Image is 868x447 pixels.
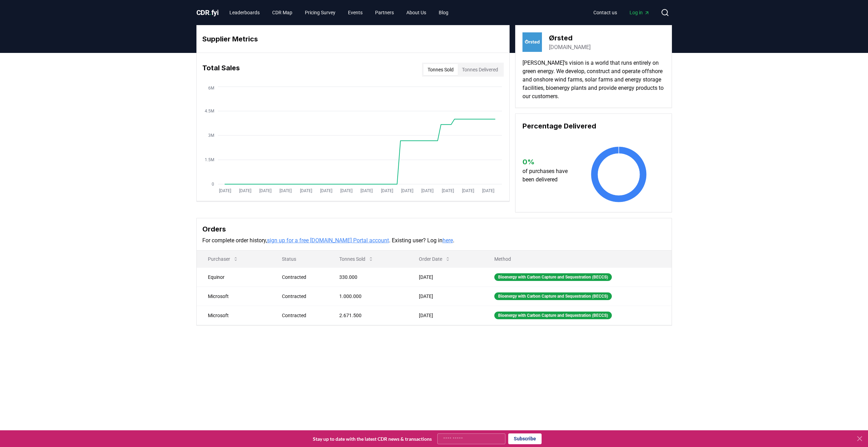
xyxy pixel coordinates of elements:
tspan: [DATE] [421,188,433,193]
a: Blog [433,6,454,19]
td: [DATE] [408,267,483,287]
td: [DATE] [408,287,483,306]
p: Method [489,256,666,262]
a: CDR.fyi [196,8,219,17]
tspan: [DATE] [340,188,352,193]
a: Events [342,6,368,19]
td: Microsoft [197,287,271,306]
div: Bioenergy with Carbon Capture and Sequestration (BECCS) [494,273,612,281]
tspan: 3M [208,133,214,138]
nav: Main [224,6,454,19]
a: Partners [370,6,399,19]
tspan: [DATE] [239,188,251,193]
a: CDR Map [267,6,298,19]
tspan: [DATE] [279,188,292,193]
button: Tonnes Sold [334,252,379,266]
tspan: [DATE] [259,188,271,193]
button: Order Date [413,252,456,266]
td: 330.000 [328,267,408,287]
a: Contact us [588,6,623,19]
tspan: [DATE] [441,188,454,193]
a: here [443,237,453,244]
p: Status [276,256,323,262]
span: . [209,8,211,17]
img: Ørsted-logo [522,32,542,52]
div: Bioenergy with Carbon Capture and Sequestration (BECCS) [494,312,612,319]
a: Pricing Survey [299,6,341,19]
a: About Us [401,6,432,19]
p: of purchases have been delivered [522,167,574,184]
h3: 0 % [522,157,574,167]
tspan: [DATE] [219,188,231,193]
h3: Supplier Metrics [202,34,504,44]
button: Tonnes Sold [423,64,458,75]
h3: Total Sales [202,63,240,77]
div: Contracted [282,312,323,319]
td: 2.671.500 [328,306,408,325]
td: Equinor [197,267,271,287]
tspan: [DATE] [360,188,373,193]
p: For complete order history, . Existing user? Log in . [202,236,666,245]
tspan: 6M [208,86,214,91]
tspan: [DATE] [462,188,474,193]
p: [PERSON_NAME]’s vision is a world that runs entirely on green energy. We develop, construct and o... [522,59,665,101]
tspan: [DATE] [381,188,393,193]
tspan: [DATE] [482,188,494,193]
span: Log in [630,9,650,16]
a: [DOMAIN_NAME] [549,43,591,52]
button: Purchaser [202,252,244,266]
td: 1.000.000 [328,287,408,306]
h3: Ørsted [549,33,591,43]
a: Leaderboards [224,6,265,19]
tspan: [DATE] [300,188,312,193]
h3: Percentage Delivered [522,121,665,131]
td: [DATE] [408,306,483,325]
tspan: 0 [212,182,214,187]
a: Log in [624,6,655,19]
button: Tonnes Delivered [458,64,502,75]
div: Contracted [282,293,323,300]
tspan: [DATE] [320,188,332,193]
a: sign up for a free [DOMAIN_NAME] Portal account [267,237,389,244]
h3: Orders [202,224,666,234]
div: Contracted [282,274,323,281]
div: Bioenergy with Carbon Capture and Sequestration (BECCS) [494,292,612,300]
tspan: [DATE] [401,188,413,193]
td: Microsoft [197,306,271,325]
tspan: 4.5M [205,109,214,113]
tspan: 1.5M [205,157,214,162]
nav: Main [588,6,655,19]
span: CDR fyi [196,8,219,17]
